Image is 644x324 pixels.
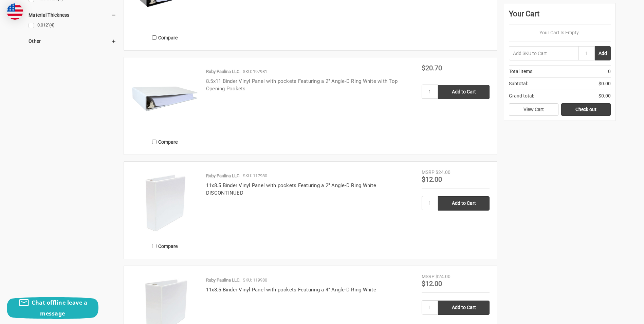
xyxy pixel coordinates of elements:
p: SKU: 197981 [243,68,267,75]
p: SKU: 117980 [243,173,267,179]
a: 11x8.5 Binder Vinyl Panel with pockets Featuring a 4" Angle-D Ring White [206,287,376,293]
label: Compare [131,240,199,252]
span: Grand total: [509,92,534,100]
input: Add to Cart [438,301,490,315]
span: Total Items: [509,68,533,75]
input: Add to Cart [438,196,490,211]
input: Add SKU to Cart [509,46,578,60]
h5: Material Thickness [29,11,116,19]
span: $0.00 [599,80,611,87]
div: MSRP [422,273,435,280]
a: 8.5x11 Binder Vinyl Panel with pockets Featuring a 2" Angle-D Ring White with Top Opening Pockets [206,78,398,92]
div: MSRP [422,169,435,176]
span: (4) [49,22,55,28]
span: $0.00 [599,92,611,100]
input: Compare [152,244,157,248]
span: $12.00 [422,175,442,183]
label: Compare [131,136,199,147]
img: 8.5x11 Binder Vinyl Panel with pockets Featuring a 2" Angle-D Ring White [131,65,199,132]
a: View Cart [509,103,558,116]
h5: Other [29,37,116,45]
span: $20.70 [422,64,442,72]
input: Compare [152,35,157,40]
span: Subtotal: [509,80,528,87]
input: Add to Cart [438,85,490,99]
span: $24.00 [436,274,450,279]
a: 0.012" [29,21,116,30]
img: 11x8.5 Binder Vinyl Panel with pockets Featuring a 2" Angle-D Ring White [131,169,199,237]
div: Your Cart [509,8,611,24]
a: Check out [561,103,611,116]
p: Your Cart Is Empty. [509,29,611,36]
button: Add [595,46,611,60]
button: Chat offline leave a message [7,297,98,319]
p: Ruby Paulina LLC. [206,277,240,284]
span: 0 [608,68,611,75]
img: duty and tax information for United States [7,3,23,20]
label: Compare [131,32,199,43]
p: Ruby Paulina LLC. [206,173,240,179]
p: Ruby Paulina LLC. [206,68,240,75]
input: Compare [152,140,157,144]
span: Chat offline leave a message [32,299,87,317]
span: $12.00 [422,280,442,288]
p: SKU: 119980 [243,277,267,284]
span: $24.00 [436,169,450,175]
a: 11x8.5 Binder Vinyl Panel with pockets Featuring a 2" Angle-D Ring White DISCONTINUED [206,182,376,196]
